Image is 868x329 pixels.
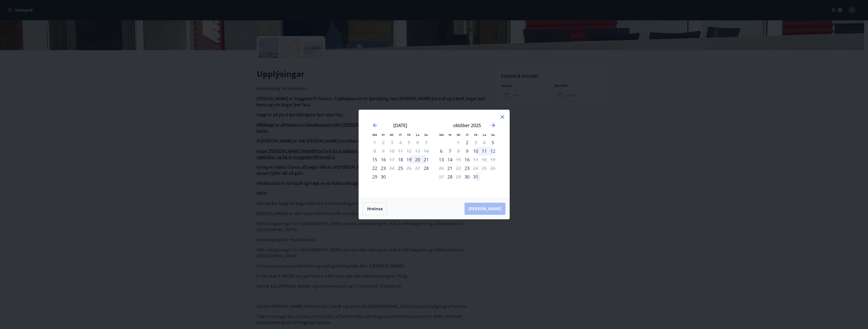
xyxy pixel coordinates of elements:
td: laugardagur, 11. október 2025 [480,147,489,155]
div: 7 [446,147,454,155]
small: La [416,133,419,137]
td: mánudagur, 6. október 2025 [437,147,446,155]
td: þriðjudagur, 7. október 2025 [446,147,454,155]
td: þriðjudagur, 30. september 2025 [379,172,388,181]
small: Fö [474,133,477,137]
td: fimmtudagur, 25. september 2025 [396,164,405,172]
td: Not available. þriðjudagur, 2. september 2025 [379,138,388,147]
td: Not available. mánudagur, 20. október 2025 [437,164,446,172]
div: Move forward to switch to the next month. [490,122,496,128]
div: 21 [422,155,430,164]
div: 13 [437,155,446,164]
td: Not available. föstudagur, 3. október 2025 [471,138,480,147]
td: Not available. laugardagur, 13. september 2025 [413,147,422,155]
td: Not available. miðvikudagur, 8. október 2025 [454,147,463,155]
div: Move backward to switch to the previous month. [372,122,378,128]
div: Aðeins útritun í boði [388,164,396,172]
div: 20 [413,155,422,164]
div: 30 [379,172,388,181]
td: fimmtudagur, 2. október 2025 [463,138,471,147]
div: 31 [471,172,480,181]
div: Aðeins innritun í boði [463,138,471,147]
td: Not available. mánudagur, 1. september 2025 [370,138,379,147]
td: Not available. föstudagur, 24. október 2025 [471,164,480,172]
div: Aðeins útritun í boði [471,164,480,172]
td: sunnudagur, 28. september 2025 [422,164,430,172]
div: Aðeins útritun í boði [454,155,463,164]
td: fimmtudagur, 30. október 2025 [463,172,471,181]
td: Not available. mánudagur, 8. september 2025 [370,147,379,155]
td: fimmtudagur, 9. október 2025 [463,147,471,155]
small: Mi [390,133,394,137]
td: Not available. laugardagur, 6. september 2025 [413,138,422,147]
small: Þr [382,133,385,137]
td: mánudagur, 15. september 2025 [370,155,379,164]
div: Aðeins útritun í boði [454,138,463,147]
button: Hreinsa [363,202,387,215]
td: fimmtudagur, 23. október 2025 [463,164,471,172]
small: Fi [466,133,469,137]
div: Aðeins innritun í boði [446,172,454,181]
td: Not available. miðvikudagur, 29. október 2025 [454,172,463,181]
small: Þr [449,133,452,137]
td: Not available. miðvikudagur, 3. september 2025 [388,138,396,147]
div: Aðeins innritun í boði [422,164,430,172]
div: 22 [370,164,379,172]
td: Not available. þriðjudagur, 9. september 2025 [379,147,388,155]
td: Not available. miðvikudagur, 15. október 2025 [454,155,463,164]
strong: október 2025 [453,122,481,128]
td: Not available. miðvikudagur, 24. september 2025 [388,164,396,172]
td: þriðjudagur, 21. október 2025 [446,164,454,172]
td: mánudagur, 13. október 2025 [437,155,446,164]
td: Not available. föstudagur, 12. september 2025 [405,147,413,155]
td: sunnudagur, 21. september 2025 [422,155,430,164]
div: 12 [489,147,497,155]
div: 19 [405,155,413,164]
td: föstudagur, 31. október 2025 [471,172,480,181]
td: Not available. miðvikudagur, 22. október 2025 [454,164,463,172]
td: þriðjudagur, 28. október 2025 [446,172,454,181]
td: mánudagur, 29. september 2025 [370,172,379,181]
td: Not available. miðvikudagur, 10. september 2025 [388,147,396,155]
div: Aðeins útritun í boði [471,138,480,147]
td: þriðjudagur, 14. október 2025 [446,155,454,164]
td: sunnudagur, 12. október 2025 [489,147,497,155]
div: 23 [379,164,388,172]
div: Calendar [365,116,503,192]
td: Not available. mánudagur, 27. október 2025 [437,172,446,181]
td: Not available. sunnudagur, 14. september 2025 [422,147,430,155]
div: 10 [471,147,480,155]
td: Not available. laugardagur, 27. september 2025 [413,164,422,172]
td: þriðjudagur, 23. september 2025 [379,164,388,172]
div: Aðeins innritun í boði [489,138,497,147]
div: Aðeins innritun í boði [463,147,471,155]
td: Not available. miðvikudagur, 17. september 2025 [388,155,396,164]
small: Má [439,133,444,137]
td: Not available. fimmtudagur, 4. september 2025 [396,138,405,147]
small: Su [491,133,495,137]
td: laugardagur, 20. september 2025 [413,155,422,164]
div: Aðeins útritun í boði [388,155,396,164]
div: 16 [379,155,388,164]
div: Aðeins útritun í boði [471,155,480,164]
td: Not available. sunnudagur, 19. október 2025 [489,155,497,164]
td: Not available. sunnudagur, 26. október 2025 [489,164,497,172]
div: Aðeins innritun í boði [463,164,471,172]
div: Aðeins innritun í boði [396,155,405,164]
td: Not available. laugardagur, 18. október 2025 [480,155,489,164]
small: Fö [407,133,411,137]
td: Not available. fimmtudagur, 11. september 2025 [396,147,405,155]
div: Aðeins innritun í boði [463,155,471,164]
small: Mi [457,133,460,137]
td: Not available. laugardagur, 4. október 2025 [480,138,489,147]
td: Not available. föstudagur, 26. september 2025 [405,164,413,172]
td: föstudagur, 10. október 2025 [471,147,480,155]
div: Aðeins útritun í boði [454,147,463,155]
td: Not available. föstudagur, 17. október 2025 [471,155,480,164]
small: Fi [399,133,402,137]
div: Aðeins innritun í boði [446,164,454,172]
td: Not available. föstudagur, 5. september 2025 [405,138,413,147]
td: föstudagur, 19. september 2025 [405,155,413,164]
div: 29 [370,172,379,181]
div: 11 [480,147,489,155]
